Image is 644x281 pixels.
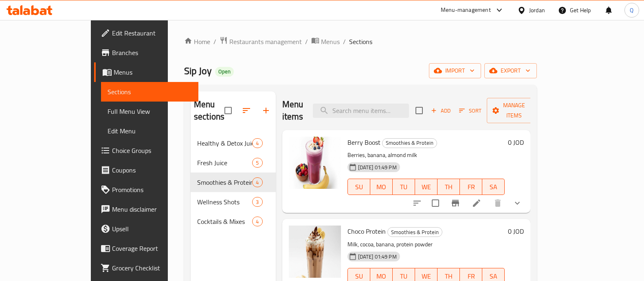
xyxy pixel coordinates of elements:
[112,263,192,273] span: Grocery Checklist
[252,177,262,187] div: items
[101,121,198,141] a: Edit Menu
[197,217,252,226] span: Cocktails & Mixes
[112,165,192,175] span: Coupons
[355,164,400,171] span: [DATE] 01:49 PM
[347,136,380,148] span: Berry Boost
[94,23,198,43] a: Edit Restaurant
[253,218,262,226] span: 4
[454,104,487,117] span: Sort items
[289,137,341,189] img: Berry Boost
[215,68,234,75] span: Open
[446,193,465,213] button: Branch-specific-item
[396,181,412,193] span: TU
[253,198,262,206] span: 3
[197,177,252,187] span: Smoothies & Protein
[347,225,386,237] span: Choco Protein
[94,62,198,82] a: Menus
[108,106,192,116] span: Full Menu View
[112,243,192,253] span: Coverage Report
[108,126,192,136] span: Edit Menu
[435,66,475,76] span: import
[289,226,341,278] img: Choco Protein
[197,158,252,168] span: Fresh Juice
[482,179,505,195] button: SA
[252,138,262,148] div: items
[191,133,276,153] div: Healthy & Detox Juices4
[213,37,216,46] li: /
[94,219,198,239] a: Upsell
[112,224,192,234] span: Upsell
[94,43,198,62] a: Branches
[415,179,437,195] button: WE
[508,193,527,213] button: show more
[282,98,303,123] h2: Menu items
[191,192,276,212] div: Wellness Shots3
[184,36,537,47] nav: breadcrumb
[311,36,340,47] a: Menus
[493,100,535,121] span: Manage items
[488,193,508,213] button: delete
[512,198,522,208] svg: Show Choices
[355,253,400,261] span: [DATE] 01:49 PM
[491,66,530,76] span: export
[321,37,340,46] span: Menus
[487,98,541,123] button: Manage items
[112,48,192,58] span: Branches
[184,62,212,80] span: Sip Joy
[112,204,192,214] span: Menu disclaimer
[94,239,198,258] a: Coverage Report
[428,104,454,117] button: Add
[94,180,198,199] a: Promotions
[351,181,367,193] span: SU
[220,102,237,119] span: Select all sections
[347,150,505,160] p: Berries, banana, almond milk
[101,102,198,121] a: Full Menu View
[108,87,192,97] span: Sections
[459,106,481,115] span: Sort
[411,102,428,119] span: Select section
[94,160,198,180] a: Coupons
[427,195,444,212] span: Select to update
[374,181,389,193] span: MO
[349,37,372,46] span: Sections
[343,37,346,46] li: /
[418,181,434,193] span: WE
[393,179,415,195] button: TU
[220,36,302,47] a: Restaurants management
[191,212,276,231] div: Cocktails & Mixes4
[114,67,192,77] span: Menus
[253,139,262,147] span: 4
[252,217,262,226] div: items
[112,28,192,38] span: Edit Restaurant
[472,198,481,208] a: Edit menu item
[484,63,537,78] button: export
[441,5,491,15] div: Menu-management
[191,153,276,173] div: Fresh Juice5
[94,199,198,219] a: Menu disclaimer
[508,226,524,237] h6: 0 JOD
[486,181,501,193] span: SA
[428,104,454,117] span: Add item
[253,179,262,186] span: 4
[529,6,545,15] div: Jordan
[347,179,370,195] button: SU
[191,130,276,235] nav: Menu sections
[112,185,192,195] span: Promotions
[229,37,302,46] span: Restaurants management
[191,173,276,192] div: Smoothies & Protein4
[94,258,198,278] a: Grocery Checklist
[457,104,484,117] button: Sort
[437,179,460,195] button: TH
[253,159,262,167] span: 5
[94,141,198,160] a: Choice Groups
[463,181,479,193] span: FR
[313,104,409,118] input: search
[407,193,427,213] button: sort-choices
[252,158,262,168] div: items
[215,67,234,77] div: Open
[197,138,252,148] span: Healthy & Detox Juices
